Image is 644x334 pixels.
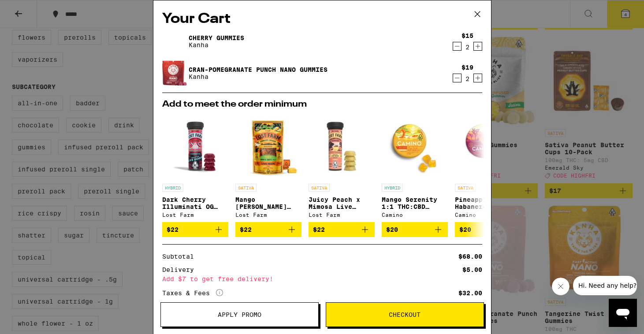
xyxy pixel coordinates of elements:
div: $19 [462,64,473,71]
p: SATIVA [455,184,476,192]
button: Checkout [326,302,484,327]
button: Add to bag [162,222,228,237]
p: SATIVA [309,184,330,192]
a: Cherry Gummies [189,34,244,41]
button: Add to bag [235,222,302,237]
h2: Your Cart [162,9,482,29]
img: Cran-Pomegranate Punch Nano Gummies [162,60,187,86]
span: $22 [240,226,252,233]
img: Lost Farm - Juicy Peach x Mimosa Live Resin Gummies [309,113,375,179]
div: $68.00 [458,253,482,260]
button: Decrement [453,42,462,51]
div: Add $7 to get free delivery! [162,276,482,282]
button: Increment [473,74,482,82]
div: Lost Farm [235,212,302,218]
div: $5.00 [462,267,482,273]
div: 2 [462,44,473,51]
span: Checkout [389,312,421,318]
a: Open page for Dark Cherry Illuminati OG Live Rosin Gummies from Lost Farm [162,113,228,222]
span: $22 [313,226,325,233]
span: $20 [386,226,398,233]
a: Open page for Pineapple Habanero Uplifting Gummies from Camino [455,113,521,222]
a: Open page for Mango Jack Herer THCv 10:5 Chews from Lost Farm [235,113,302,222]
div: Camino [455,212,521,218]
div: 2 [462,75,473,82]
p: Kanha [189,41,244,48]
div: Camino [382,212,448,218]
img: Lost Farm - Mango Jack Herer THCv 10:5 Chews [235,113,302,179]
button: Add to bag [455,222,521,237]
p: Mango [PERSON_NAME] THCv 10:5 Chews [235,196,302,210]
p: SATIVA [235,184,257,192]
div: $15 [462,32,473,39]
div: Lost Farm [162,212,228,218]
div: Taxes & Fees [162,289,223,297]
span: $20 [459,226,471,233]
p: Juicy Peach x Mimosa Live Resin Gummies [309,196,375,210]
div: Subtotal [162,253,200,260]
button: Increment [473,42,482,51]
div: $32.00 [458,290,482,296]
button: Decrement [453,74,462,82]
button: Add to bag [382,222,448,237]
p: Kanha [189,73,328,80]
a: Open page for Mango Serenity 1:1 THC:CBD Gummies from Camino [382,113,448,222]
iframe: Close message [552,278,570,295]
img: Camino - Pineapple Habanero Uplifting Gummies [455,113,521,179]
iframe: Button to launch messaging window [609,299,637,327]
img: Cherry Gummies [162,29,187,54]
span: $22 [167,226,179,233]
p: Pineapple Habanero Uplifting Gummies [455,196,521,210]
iframe: Message from company [573,276,637,295]
h2: Add to meet the order minimum [162,100,482,109]
button: Apply Promo [160,302,319,327]
p: HYBRID [382,184,403,192]
a: Cran-Pomegranate Punch Nano Gummies [189,66,328,73]
p: HYBRID [162,184,183,192]
img: Camino - Mango Serenity 1:1 THC:CBD Gummies [382,113,448,179]
a: Open page for Juicy Peach x Mimosa Live Resin Gummies from Lost Farm [309,113,375,222]
button: Add to bag [309,222,375,237]
p: Mango Serenity 1:1 THC:CBD Gummies [382,196,448,210]
div: Delivery [162,267,200,273]
p: Dark Cherry Illuminati OG Live Rosin Gummies [162,196,228,210]
img: Lost Farm - Dark Cherry Illuminati OG Live Rosin Gummies [162,113,228,179]
div: Lost Farm [309,212,375,218]
span: Apply Promo [218,312,261,318]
